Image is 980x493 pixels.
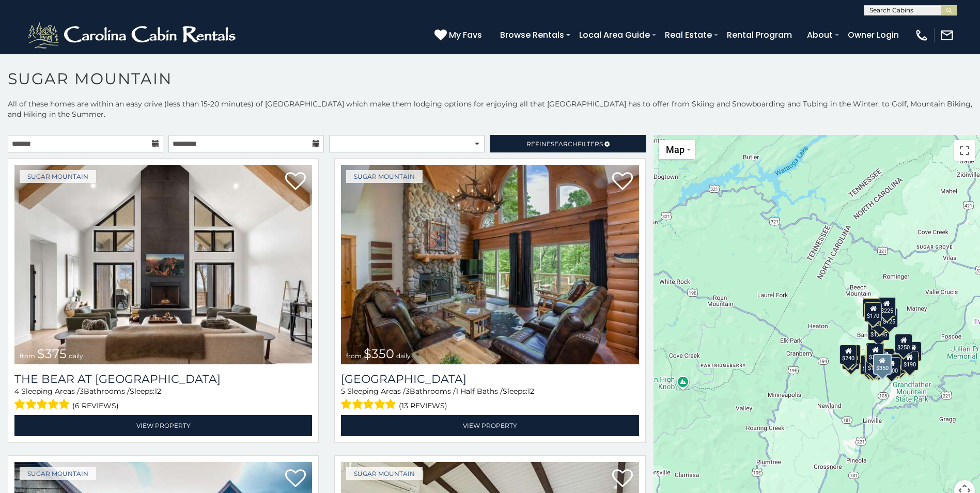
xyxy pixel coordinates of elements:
img: The Bear At Sugar Mountain [14,165,312,364]
a: My Favs [434,28,485,42]
div: $170 [864,302,882,322]
span: My Favs [449,28,482,41]
div: $190 [866,343,883,362]
img: phone-regular-white.png [914,28,929,42]
span: $375 [37,346,67,361]
span: Map [666,144,685,155]
a: The Bear At Sugar Mountain from $375 daily [14,165,312,364]
h3: The Bear At Sugar Mountain [14,372,312,386]
div: $155 [904,342,922,361]
a: About [802,26,838,44]
h3: Grouse Moor Lodge [341,372,639,386]
a: RefineSearchFilters [490,135,645,152]
a: Add to favorites [285,171,306,193]
div: $200 [877,348,894,368]
a: Local Area Guide [574,26,655,44]
button: Toggle fullscreen view [954,140,975,161]
div: Sleeping Areas / Bathrooms / Sleeps: [14,386,312,412]
span: daily [396,352,411,360]
a: The Bear At [GEOGRAPHIC_DATA] [14,372,312,386]
a: Owner Login [843,26,904,44]
a: Sugar Mountain [20,170,96,183]
img: Grouse Moor Lodge [341,165,639,364]
a: Add to favorites [612,468,633,490]
a: Grouse Moor Lodge from $350 daily [341,165,639,364]
span: 5 [341,387,345,396]
div: $350 [873,354,891,375]
div: $265 [867,343,884,362]
div: $1,095 [868,321,890,341]
div: $240 [839,345,857,364]
span: Search [551,140,578,148]
div: $300 [866,344,884,363]
div: $125 [880,308,898,328]
a: Add to favorites [285,468,306,490]
div: $195 [888,354,906,374]
a: Real Estate [660,26,717,44]
a: Sugar Mountain [346,170,423,183]
a: View Property [341,415,639,436]
div: $225 [878,297,896,317]
a: View Property [14,415,312,436]
span: 3 [406,387,410,396]
div: $240 [863,298,880,318]
a: Rental Program [722,26,797,44]
div: $190 [901,351,919,371]
button: Change map style [659,140,695,159]
span: from [20,352,35,360]
div: $155 [864,356,881,375]
span: (13 reviews) [399,399,447,412]
a: Sugar Mountain [346,467,423,480]
a: Sugar Mountain [20,467,96,480]
a: [GEOGRAPHIC_DATA] [341,372,639,386]
span: 12 [154,387,161,396]
a: Add to favorites [612,171,633,193]
span: $350 [364,346,394,361]
div: $500 [883,357,900,377]
div: $175 [865,355,883,374]
a: Browse Rentals [495,26,569,44]
span: 3 [80,387,84,396]
img: White-1-2.png [26,20,240,51]
span: 4 [14,387,19,396]
span: 1 Half Baths / [456,387,503,396]
div: Sleeping Areas / Bathrooms / Sleeps: [341,386,639,412]
span: (6 reviews) [72,399,119,412]
span: daily [69,352,83,360]
span: 12 [527,387,534,396]
div: $250 [895,334,912,353]
span: from [346,352,362,360]
span: Refine Filters [526,140,603,148]
img: mail-regular-white.png [940,28,954,42]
